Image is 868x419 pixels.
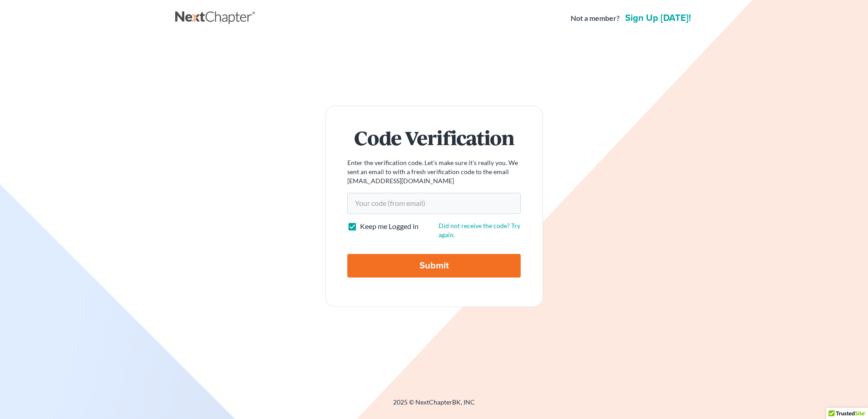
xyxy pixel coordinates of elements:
[175,398,693,414] div: 2025 © NextChapterBK, INC
[347,128,521,147] h1: Code Verification
[347,158,521,185] p: Enter the verification code. Let's make sure it's really you. We sent an email to with a fresh ve...
[571,13,620,24] strong: Not a member?
[347,254,521,278] input: Submit
[347,193,521,214] input: Your code (from email)
[439,222,520,239] a: Did not receive the code? Try again.
[623,14,693,23] a: Sign up [DATE]!
[360,221,419,232] label: Keep me Logged in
